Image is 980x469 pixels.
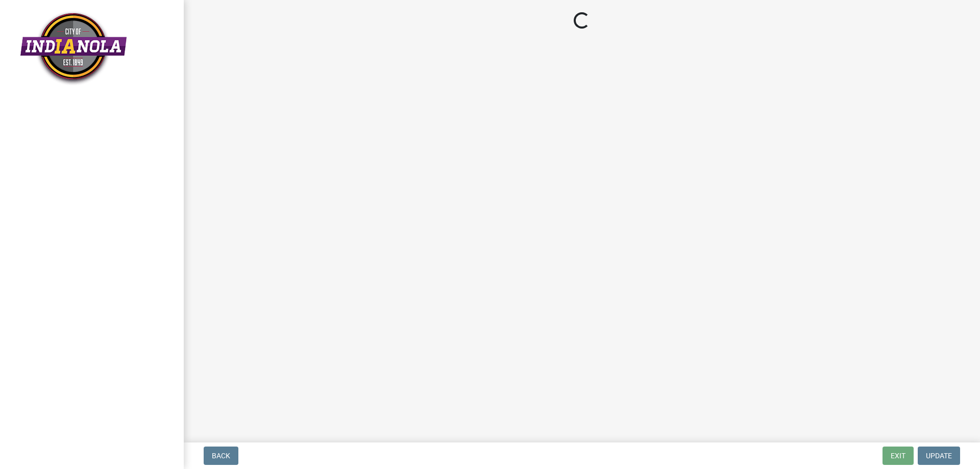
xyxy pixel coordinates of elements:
button: Exit [883,447,914,465]
span: Back [212,452,230,460]
button: Back [204,447,238,465]
button: Update [918,447,960,465]
img: City of Indianola, Iowa [20,11,127,86]
span: Update [926,452,952,460]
